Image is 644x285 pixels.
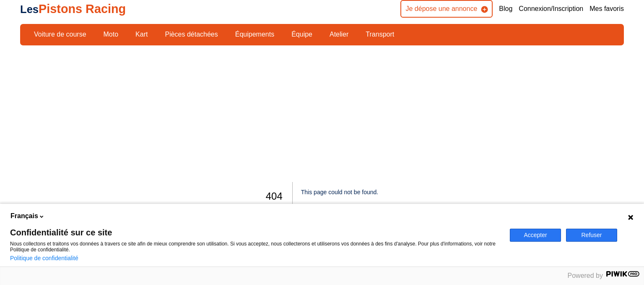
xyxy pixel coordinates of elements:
span: Powered by [568,272,603,279]
span: Confidentialité sur ce site [10,228,500,237]
a: Connexion/Inscription [519,4,583,13]
h2: This page could not be found . [301,182,378,203]
a: Atelier [324,27,354,42]
button: Refuser [566,229,617,242]
a: Voiture de course [29,27,92,42]
a: Blog [499,4,512,13]
p: Nous collectons et traitons vos données à travers ce site afin de mieux comprendre son utilisatio... [10,241,500,253]
a: LesPistons Racing [20,2,126,16]
button: Accepter [510,229,561,242]
a: Équipe [286,27,318,42]
a: Transport [360,27,400,42]
span: Les [20,3,39,15]
a: Mes favoris [589,4,624,13]
a: Pièces détachées [159,27,223,42]
a: Politique de confidentialité [10,255,78,261]
a: Moto [98,27,124,42]
h1: 404 [266,182,293,211]
a: Équipements [230,27,280,42]
span: Français [10,211,38,221]
a: Kart [130,27,153,42]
